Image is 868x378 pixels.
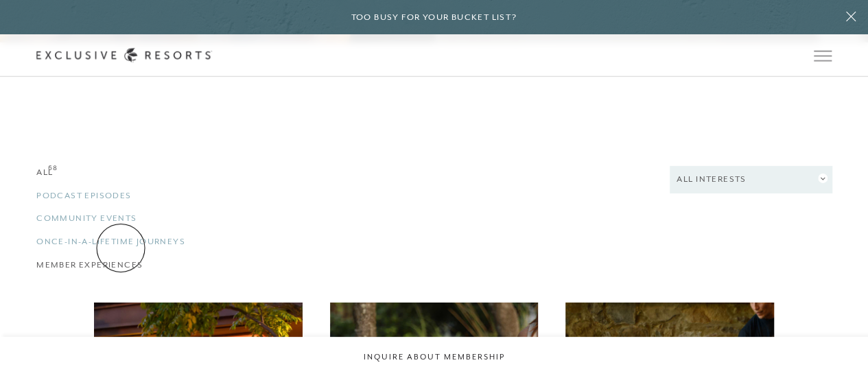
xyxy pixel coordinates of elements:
a: All68 [36,166,288,179]
span: 68 [49,163,58,173]
button: All Interests [670,166,832,193]
a: Podcast Episodes [36,189,283,202]
a: Community Events [36,212,288,225]
a: Once-in-a-Lifetime Journeys [36,235,283,248]
button: Open navigation [814,51,832,60]
h6: Too busy for your bucket list? [351,11,517,24]
a: Member Experiences [36,259,288,272]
